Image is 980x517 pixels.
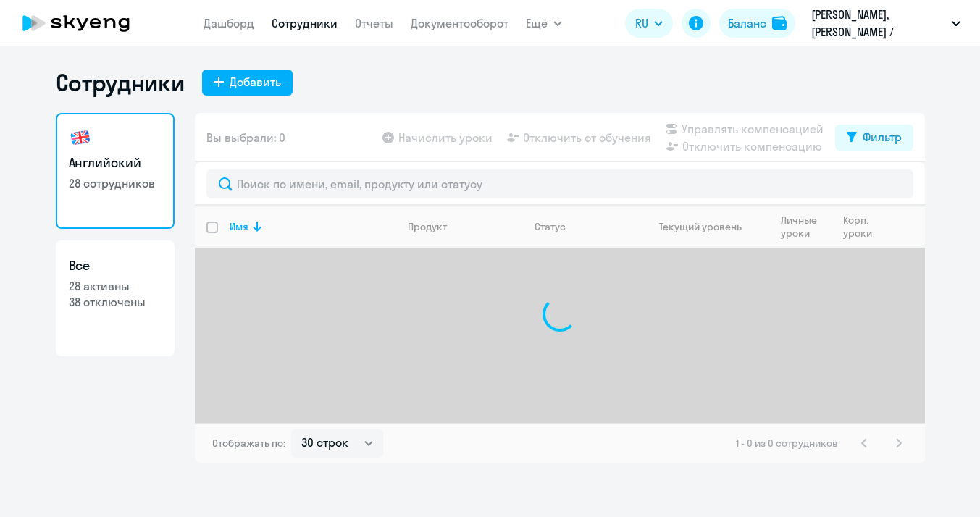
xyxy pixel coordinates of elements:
p: 28 сотрудников [69,175,162,191]
div: Добавить [230,73,281,91]
h3: Все [69,256,162,275]
div: Баланс [728,14,766,32]
span: RU [635,14,648,32]
p: 38 отключены [69,294,162,310]
div: Имя [230,220,248,233]
span: Отображать по: [212,437,285,450]
button: Балансbalance [719,9,795,38]
a: Все28 активны38 отключены [56,240,175,356]
div: Текущий уровень [659,220,742,233]
button: RU [625,9,673,38]
img: english [69,126,92,149]
div: Имя [230,220,395,233]
a: Отчеты [355,16,393,30]
p: 28 активны [69,278,162,294]
div: Личные уроки [781,214,831,240]
div: Фильтр [863,128,902,146]
p: [PERSON_NAME], [PERSON_NAME] / YouHodler [811,6,946,41]
h3: Английский [69,154,162,172]
span: Вы выбрали: 0 [206,129,285,146]
button: Фильтр [835,125,913,151]
a: Английский28 сотрудников [56,113,175,229]
img: balance [772,16,787,30]
div: Статус [535,220,566,233]
input: Поиск по имени, email, продукту или статусу [206,169,913,198]
button: [PERSON_NAME], [PERSON_NAME] / YouHodler [804,6,968,41]
div: Корп. уроки [843,214,884,240]
a: Дашборд [204,16,254,30]
div: Продукт [408,220,447,233]
div: Текущий уровень [646,220,768,233]
a: Документооборот [411,16,508,30]
button: Добавить [202,70,293,96]
a: Сотрудники [272,16,338,30]
button: Ещё [526,9,562,38]
span: Ещё [526,14,548,32]
h1: Сотрудники [56,68,185,97]
span: 1 - 0 из 0 сотрудников [736,437,838,450]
